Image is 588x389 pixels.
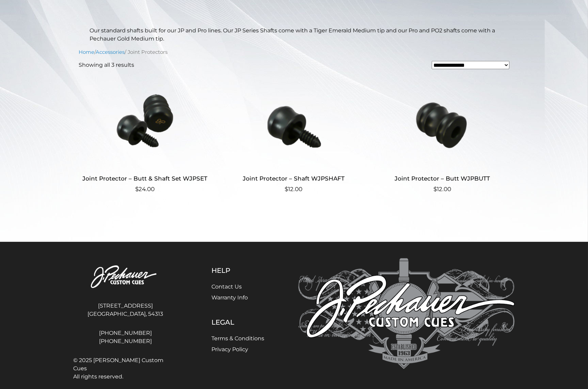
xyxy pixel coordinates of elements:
[135,186,155,192] bdi: 24.00
[298,258,515,369] img: Pechauer Custom Cues
[433,186,437,192] span: $
[211,266,264,275] h5: Help
[376,172,509,185] h2: Joint Protector – Butt WJPBUTT
[96,49,125,55] a: Accessories
[376,75,509,167] img: Joint Protector - Butt WJPBUTT
[74,258,178,296] img: Pechauer Custom Cues
[79,172,211,185] h2: Joint Protector – Butt & Shaft Set WJPSET
[211,294,248,301] a: Warranty Info
[285,186,303,192] bdi: 12.00
[227,75,360,193] a: Joint Protector – Shaft WJPSHAFT $12.00
[74,356,178,381] span: © 2025 [PERSON_NAME] Custom Cues All rights reserved.
[79,61,134,69] p: Showing all 3 results
[79,75,211,167] img: Joint Protector - Butt & Shaft Set WJPSET
[79,75,211,193] a: Joint Protector – Butt & Shaft Set WJPSET $24.00
[376,75,509,193] a: Joint Protector – Butt WJPBUTT $12.00
[285,186,288,192] span: $
[227,172,360,185] h2: Joint Protector – Shaft WJPSHAFT
[432,61,509,69] select: Shop order
[433,186,451,192] bdi: 12.00
[211,283,242,290] a: Contact Us
[74,299,178,321] address: [STREET_ADDRESS] [GEOGRAPHIC_DATA], 54313
[79,49,95,55] a: Home
[90,27,498,43] p: Our standard shafts built for our JP and Pro lines. Our JP Series Shafts come with a Tiger Emeral...
[74,329,178,337] a: [PHONE_NUMBER]
[227,75,360,167] img: Joint Protector - Shaft WJPSHAFT
[79,48,509,56] nav: Breadcrumb
[135,186,139,192] span: $
[211,346,248,353] a: Privacy Policy
[211,318,264,326] h5: Legal
[74,337,178,345] a: [PHONE_NUMBER]
[211,335,264,342] a: Terms & Conditions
